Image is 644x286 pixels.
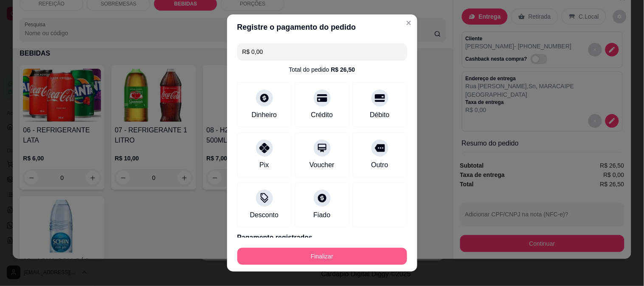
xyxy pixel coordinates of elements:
[370,110,389,120] div: Débito
[289,65,355,74] div: Total do pedido
[309,160,335,170] div: Voucher
[237,233,407,243] p: Pagamento registrados
[227,14,417,40] header: Registre o pagamento do pedido
[237,248,407,265] button: Finalizar
[371,160,388,170] div: Outro
[313,210,330,220] div: Fiado
[242,43,402,60] input: Ex.: hambúrguer de cordeiro
[311,110,333,120] div: Crédito
[259,160,269,170] div: Pix
[331,65,355,74] div: R$ 26,50
[250,210,279,220] div: Desconto
[252,110,277,120] div: Dinheiro
[402,16,416,30] button: Close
